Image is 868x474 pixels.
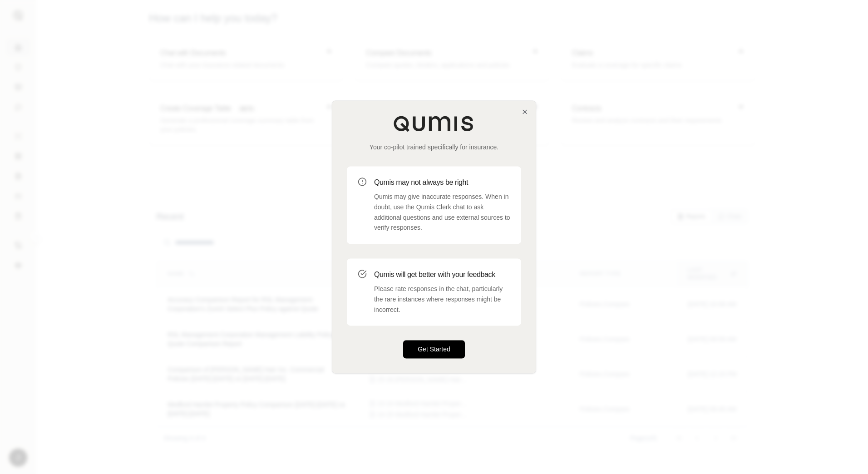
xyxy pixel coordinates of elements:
img: Qumis Logo [393,115,475,132]
p: Your co-pilot trained specifically for insurance. [347,143,521,152]
h3: Qumis may not always be right [374,177,510,188]
p: Qumis may give inaccurate responses. When in doubt, use the Qumis Clerk chat to ask additional qu... [374,192,510,233]
button: Get Started [403,341,465,359]
h3: Qumis will get better with your feedback [374,269,510,280]
p: Please rate responses in the chat, particularly the rare instances where responses might be incor... [374,284,510,315]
